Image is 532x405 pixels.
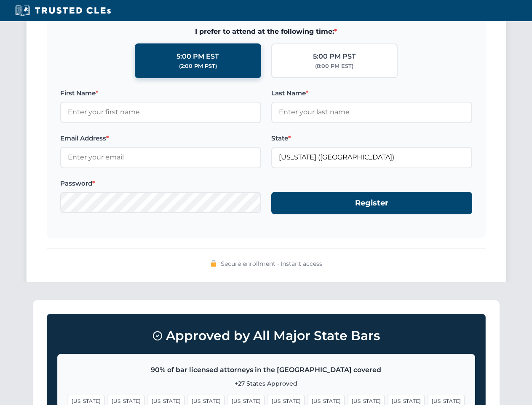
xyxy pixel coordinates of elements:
[179,62,217,70] div: (2:00 PM PST)
[60,133,261,143] label: Email Address
[271,133,472,143] label: State
[60,26,472,37] span: I prefer to attend at the following time:
[60,178,261,189] label: Password
[271,147,472,168] input: Florida (FL)
[57,324,475,347] h3: Approved by All Major State Bars
[313,51,356,62] div: 5:00 PM PST
[176,51,219,62] div: 5:00 PM EST
[60,88,261,98] label: First Name
[68,364,465,375] p: 90% of bar licensed attorneys in the [GEOGRAPHIC_DATA] covered
[221,259,322,268] span: Secure enrollment • Instant access
[68,379,465,388] p: +27 States Approved
[60,102,261,123] input: Enter your first name
[271,102,472,123] input: Enter your last name
[271,192,472,214] button: Register
[315,62,353,70] div: (8:00 PM EST)
[60,147,261,168] input: Enter your email
[210,260,217,267] img: 🔒
[13,4,113,17] img: Trusted CLEs
[271,88,472,98] label: Last Name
